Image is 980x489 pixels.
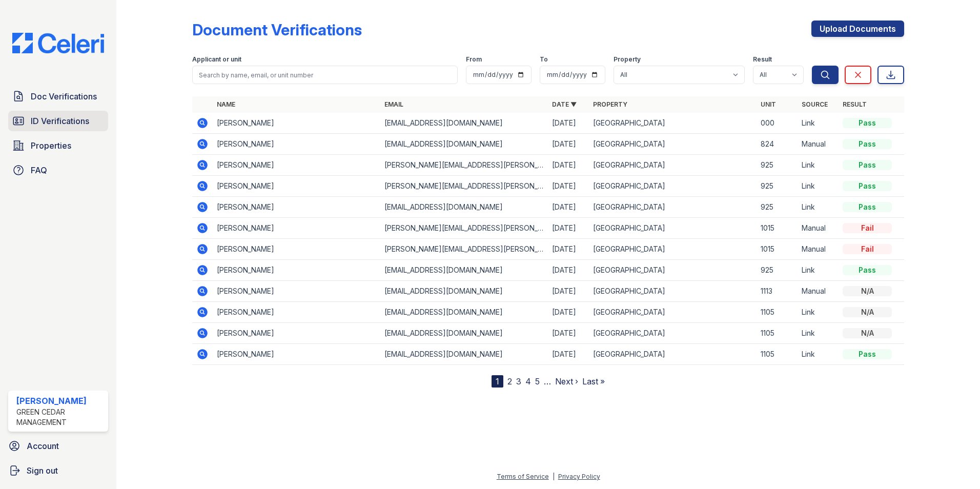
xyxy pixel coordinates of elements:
td: [EMAIL_ADDRESS][DOMAIN_NAME] [380,302,548,323]
span: FAQ [31,164,47,176]
a: Result [843,100,867,108]
a: ID Verifications [8,111,108,131]
a: Properties [8,135,108,156]
td: [PERSON_NAME] [213,155,380,176]
a: Sign out [4,460,112,481]
a: Email [384,100,403,108]
label: Result [753,55,772,64]
td: [DATE] [548,344,589,365]
span: ID Verifications [31,115,89,127]
td: [GEOGRAPHIC_DATA] [589,155,757,176]
td: [PERSON_NAME][EMAIL_ADDRESS][PERSON_NAME][DOMAIN_NAME] [380,239,548,260]
a: Name [217,100,235,108]
td: 925 [757,197,798,218]
td: [EMAIL_ADDRESS][DOMAIN_NAME] [380,134,548,155]
td: Link [798,344,839,365]
div: Document Verifications [192,21,362,39]
td: 1105 [757,323,798,344]
td: [DATE] [548,197,589,218]
a: Property [593,100,627,108]
a: Privacy Policy [558,473,600,480]
td: [GEOGRAPHIC_DATA] [589,281,757,302]
img: CE_Logo_Blue-a8612792a0a2168367f1c8372b55b34899dd931a85d93a1a3d3e32e68fde9ad4.png [4,33,112,53]
td: 925 [757,176,798,197]
td: [DATE] [548,239,589,260]
td: Link [798,176,839,197]
a: Date ▼ [552,100,577,108]
td: Manual [798,134,839,155]
td: [PERSON_NAME] [213,260,380,281]
div: Pass [843,160,892,170]
a: 2 [507,376,512,386]
td: Link [798,113,839,134]
td: 824 [757,134,798,155]
td: [GEOGRAPHIC_DATA] [589,302,757,323]
td: 000 [757,113,798,134]
td: [PERSON_NAME] [213,302,380,323]
td: [GEOGRAPHIC_DATA] [589,197,757,218]
td: [EMAIL_ADDRESS][DOMAIN_NAME] [380,281,548,302]
div: [PERSON_NAME] [16,395,104,407]
td: Link [798,260,839,281]
span: Properties [31,139,71,152]
td: Manual [798,239,839,260]
div: N/A [843,286,892,296]
td: 925 [757,260,798,281]
a: Next › [555,376,578,386]
span: Doc Verifications [31,90,97,103]
td: [PERSON_NAME] [213,344,380,365]
input: Search by name, email, or unit number [192,66,458,84]
td: 925 [757,155,798,176]
span: … [544,375,551,388]
td: [PERSON_NAME] [213,323,380,344]
span: Sign out [27,464,58,477]
td: [PERSON_NAME][EMAIL_ADDRESS][PERSON_NAME][DOMAIN_NAME] [380,176,548,197]
td: 1105 [757,344,798,365]
div: Pass [843,265,892,275]
td: Link [798,155,839,176]
td: [EMAIL_ADDRESS][DOMAIN_NAME] [380,260,548,281]
a: Upload Documents [811,21,904,37]
td: [GEOGRAPHIC_DATA] [589,176,757,197]
td: [GEOGRAPHIC_DATA] [589,344,757,365]
td: 1105 [757,302,798,323]
td: [GEOGRAPHIC_DATA] [589,218,757,239]
td: [DATE] [548,218,589,239]
a: Last » [582,376,605,386]
td: [EMAIL_ADDRESS][DOMAIN_NAME] [380,323,548,344]
a: Terms of Service [497,473,549,480]
div: N/A [843,307,892,317]
div: Pass [843,139,892,149]
a: 3 [516,376,521,386]
a: Source [802,100,828,108]
label: Applicant or unit [192,55,241,64]
td: [PERSON_NAME][EMAIL_ADDRESS][PERSON_NAME][DOMAIN_NAME] [380,218,548,239]
div: Pass [843,118,892,128]
td: [DATE] [548,302,589,323]
td: [GEOGRAPHIC_DATA] [589,113,757,134]
td: [EMAIL_ADDRESS][DOMAIN_NAME] [380,344,548,365]
td: 1015 [757,218,798,239]
td: [PERSON_NAME] [213,197,380,218]
td: [PERSON_NAME] [213,239,380,260]
td: Link [798,197,839,218]
div: | [553,473,555,480]
td: 1015 [757,239,798,260]
td: Manual [798,218,839,239]
td: 1113 [757,281,798,302]
td: [EMAIL_ADDRESS][DOMAIN_NAME] [380,197,548,218]
td: [DATE] [548,260,589,281]
td: [PERSON_NAME] [213,113,380,134]
div: Pass [843,349,892,359]
a: 4 [525,376,531,386]
td: [DATE] [548,323,589,344]
td: [PERSON_NAME] [213,218,380,239]
td: [GEOGRAPHIC_DATA] [589,260,757,281]
label: To [540,55,548,64]
div: Pass [843,181,892,191]
a: FAQ [8,160,108,180]
td: [GEOGRAPHIC_DATA] [589,323,757,344]
td: Link [798,323,839,344]
span: Account [27,440,59,452]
